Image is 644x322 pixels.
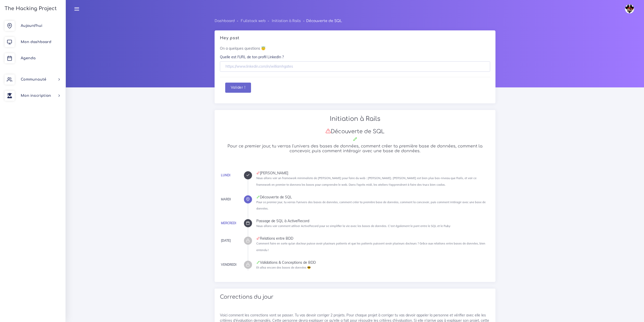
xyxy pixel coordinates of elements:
div: Mardi [221,197,231,202]
div: Validations & Conceptions de BDD [256,261,490,264]
span: Mon dashboard [21,40,51,44]
a: Fullstack web [241,19,266,23]
a: Mercredi [221,221,236,225]
h5: Pour ce premier jour, tu verras l'univers des bases de données, comment créer ta première base de... [220,144,490,154]
button: Valider ! [225,83,251,93]
div: [PERSON_NAME] [256,171,490,175]
small: Nous allons voir comment utiliser ActiveRecord pour se simplifier la vie avec les bases de donnée... [256,224,450,228]
span: Aujourd'hui [21,24,42,28]
a: Dashboard [215,19,235,23]
h5: Hey psst [220,36,490,41]
h3: Découverte de SQL [220,128,490,135]
p: On a quelques questions 😇 [220,46,490,51]
span: Mon inscription [21,94,51,98]
input: https://www.linkedin.com/in/williamhgates [220,61,490,72]
div: Passage de SQL à ActiveRecord [256,219,490,223]
a: Lundi [221,173,230,177]
span: Agenda [21,56,35,60]
small: Nous allons voir un framework minimaliste de [PERSON_NAME] pour faire du web : [PERSON_NAME]. [PE... [256,176,476,186]
li: Découverte de SQL [301,18,342,24]
div: Découverte de SQL [256,195,490,199]
h3: The Hacking Project [3,6,57,11]
div: [DATE] [221,238,231,243]
a: Initiation à Rails [272,19,301,23]
small: Et allez encore des bases de données 😎 [256,266,311,269]
h3: Corrections du jour [220,294,490,300]
div: Vendredi [221,262,236,268]
span: Communauté [21,78,46,81]
h2: Initiation à Rails [220,115,490,123]
small: Comment faire en sorte qu'un docteur puisse avoir plusieurs patients et que les patients puissent... [256,242,485,252]
img: avatar [625,4,634,13]
div: Relations entre BDD [256,237,490,240]
label: Quelle est l'URL de ton profil LinkedIn ? [220,54,284,60]
small: Pour ce premier jour, tu verras l'univers des bases de données, comment créer ta première base de... [256,200,486,210]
